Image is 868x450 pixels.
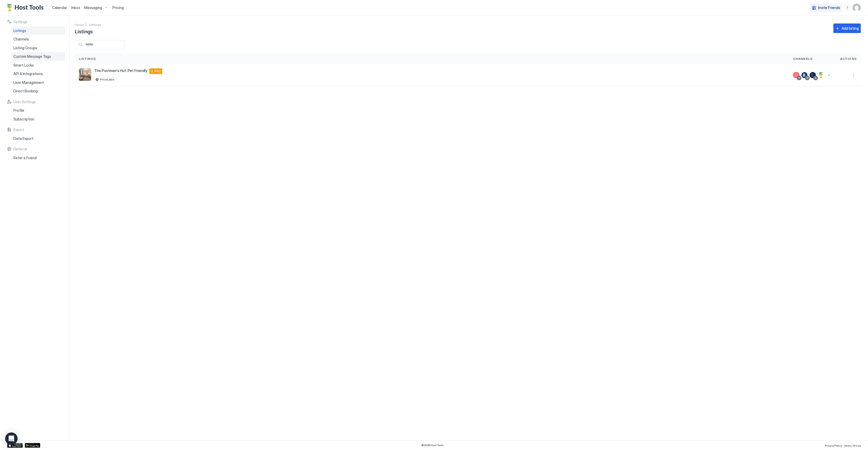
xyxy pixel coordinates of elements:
span: Settings [13,20,27,24]
a: Subscription [11,115,65,124]
span: Pricing [112,5,124,10]
span: Invite Friends [818,5,840,10]
span: Referral [13,147,27,151]
div: User profile [853,4,861,12]
span: Export [13,127,24,132]
a: Home [75,22,84,27]
span: API & Integrations [13,71,43,76]
a: Google Play Store [25,443,40,448]
div: Breadcrumb [75,22,84,27]
a: Refer a Friend [11,154,65,162]
span: Inbox [71,5,80,10]
span: Listings [13,28,26,33]
span: © 2025 Host Tools [421,444,444,447]
input: Input Field [83,40,125,49]
span: Home [75,23,84,27]
span: PRO [154,69,161,74]
a: App Store [7,443,23,448]
span: Actions [840,57,857,61]
span: Channels [13,37,29,42]
span: Channels [793,57,813,61]
div: Add listing [842,26,859,31]
a: Profile [11,106,65,115]
span: Listings [79,57,96,61]
span: User Settings [13,100,36,104]
span: Profile [13,108,24,113]
button: Connect channels [826,72,832,78]
div: Open Intercom Messenger [5,432,18,445]
a: Inbox [71,5,80,10]
a: User Management [11,78,65,87]
div: listing image [79,68,91,81]
span: Custom Message Tags [13,54,51,59]
div: menu [844,5,850,11]
a: Channels [11,35,65,44]
a: Settings [89,22,101,27]
span: Direct Booking [13,89,38,93]
span: The Postman's Hut: Pet Friendly [94,68,147,73]
span: Listing Groups [13,46,37,50]
a: Direct Booking [11,87,65,95]
a: Terms Of Use [844,443,861,448]
span: Data Export [13,136,33,141]
span: Calendar [52,5,67,10]
a: Privacy Policy [825,443,842,448]
a: Listing Groups [11,44,65,52]
span: Subscription [13,117,34,122]
button: Add listing [833,23,861,33]
span: Listings [75,27,93,35]
button: More options [850,72,857,78]
a: Custom Message Tags [11,52,65,61]
span: Refer a Friend [13,156,37,160]
span: Smart Locks [13,63,34,68]
span: Privacy Policy [825,444,842,447]
div: menu [850,72,857,78]
span: Settings [89,23,101,27]
a: Data Export [11,134,65,143]
a: Host Tools Logo [7,4,46,12]
a: Listings [11,26,65,35]
a: Calendar [52,5,67,10]
a: API & Integrations [11,69,65,78]
span: Messaging [84,5,102,10]
div: Breadcrumb [89,22,101,27]
span: User Management [13,80,44,85]
span: Terms Of Use [844,444,861,447]
a: Smart Locks [11,61,65,70]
